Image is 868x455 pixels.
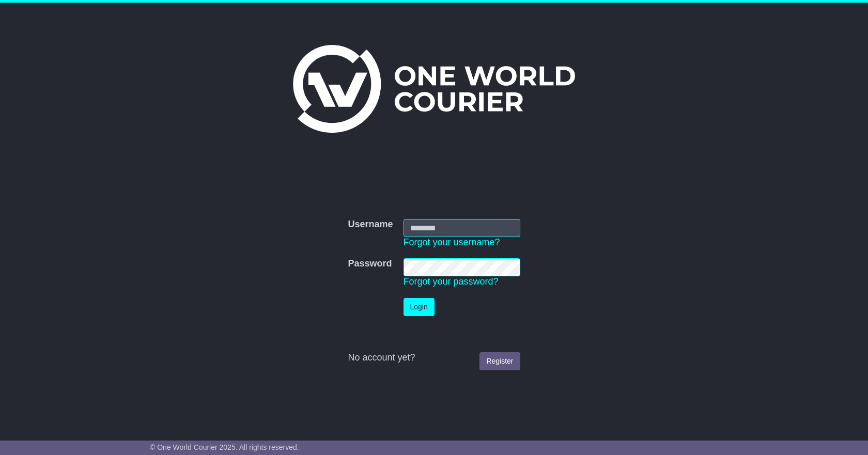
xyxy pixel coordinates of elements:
div: No account yet? [348,352,520,364]
span: © One World Courier 2025. All rights reserved. [150,443,299,451]
a: Register [479,352,520,370]
a: Forgot your username? [404,237,500,247]
button: Login [404,298,435,316]
img: One World [293,45,575,133]
a: Forgot your password? [404,276,499,287]
label: Username [348,219,393,230]
label: Password [348,258,392,270]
